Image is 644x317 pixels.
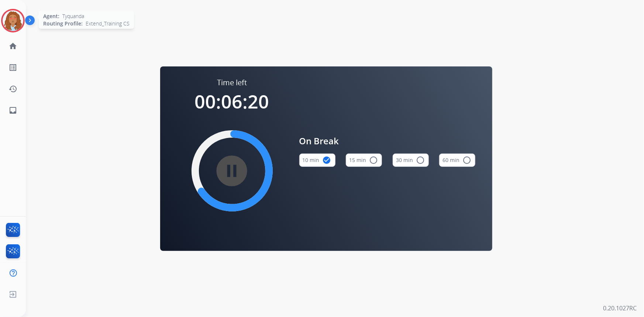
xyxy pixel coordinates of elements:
button: 30 min [393,154,429,167]
span: On Break [299,134,476,148]
mat-icon: home [8,42,17,51]
span: Extend_Training CS [86,20,130,27]
mat-icon: list_alt [8,63,17,72]
button: 15 min [346,154,382,167]
span: Routing Profile: [43,20,83,27]
mat-icon: check_circle [323,156,331,165]
mat-icon: radio_button_unchecked [462,156,471,165]
mat-icon: history [8,85,17,93]
span: 00:06:20 [195,89,269,114]
span: Agent: [43,13,59,20]
button: 60 min [439,154,475,167]
mat-icon: inbox [8,106,17,115]
button: 10 min [299,154,335,167]
mat-icon: radio_button_unchecked [416,156,425,165]
span: Tyquanda [62,13,84,20]
img: avatar [3,10,23,31]
p: 0.20.1027RC [603,304,637,313]
mat-icon: pause_circle_filled [228,166,237,175]
mat-icon: radio_button_unchecked [369,156,378,165]
span: Time left [217,77,247,88]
